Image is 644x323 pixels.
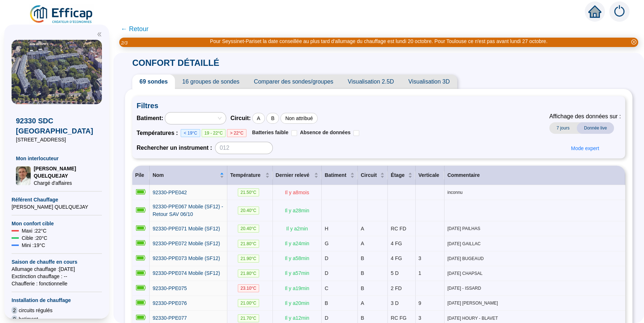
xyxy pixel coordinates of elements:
[238,269,259,277] span: 21.80 °C
[358,166,388,185] th: Circuit
[322,166,358,185] th: Batiment
[447,190,622,195] span: inconnu
[150,166,227,185] th: Nom
[181,129,200,137] span: < 19°C
[401,75,457,89] span: Visualisation 3D
[12,258,102,265] span: Saison de chauffe en cours
[153,240,220,247] a: 92330-PPE072 Mobile (SF12)
[418,270,421,276] span: 1
[285,285,309,291] span: Il y a 19 min
[631,39,636,44] span: close-circle
[22,234,47,242] span: Cible : 20 °C
[447,256,622,262] span: [DATE] BUGEAUD
[361,285,364,291] span: B
[153,189,187,196] a: 92330-PPE042
[325,300,328,306] span: B
[285,315,309,321] span: Il y a 12 min
[565,143,605,154] button: Mode expert
[16,166,31,185] img: Chargé d'affaires
[238,314,259,322] span: 21.70 °C
[361,226,364,231] span: A
[202,129,226,137] span: 19 - 22°C
[416,166,445,185] th: Verticale
[280,113,317,124] div: Non attribué
[238,299,259,307] span: 21.00 °C
[445,166,625,185] th: Commentaire
[549,122,577,134] span: 7 jours
[285,255,309,261] span: Il y a 58 min
[12,280,102,287] span: Chaufferie : fonctionnelle
[137,101,621,111] span: Filtres
[286,226,308,231] span: Il y a 2 min
[238,240,259,248] span: 21.80 °C
[238,225,259,233] span: 20.40 °C
[447,241,622,247] span: [DATE] GAILLAC
[137,144,212,152] span: Rechercher un instrument :
[391,226,406,231] span: RC FD
[19,315,38,323] span: batiment
[137,114,163,123] span: Batiment :
[285,241,309,246] span: Il y a 24 min
[361,315,364,321] span: B
[340,75,401,89] span: Visualisation 2.5D
[447,226,622,231] span: [DATE] PAILHAS
[391,241,402,246] span: 4 FG
[247,75,341,89] span: Comparer des sondes/groupes
[238,255,259,263] span: 21.90 °C
[29,4,94,25] img: efficap energie logo
[215,142,273,154] input: 012
[19,307,52,314] span: circuits régulés
[153,285,187,292] a: 92330-PPE075
[276,171,313,179] span: Dernier relevé
[175,75,246,89] span: 16 groupes de sondes
[418,300,421,306] span: 9
[266,113,279,124] div: B
[12,307,17,314] span: 2
[135,172,144,178] span: Pile
[238,284,259,292] span: 23.10 °C
[609,1,630,22] img: alerts
[325,226,328,231] span: H
[153,255,220,262] a: 92330-PPE073 Mobile (SF12)
[16,136,98,143] span: [STREET_ADDRESS]
[325,255,328,261] span: D
[121,24,149,34] span: ← Retour
[227,166,272,185] th: Température
[153,299,187,307] a: 92330-PPE076
[12,203,102,211] span: [PERSON_NAME] QUELQUEJAY
[153,270,220,276] span: 92330-PPE074 Mobile (SF12)
[571,145,599,152] span: Mode expert
[391,270,399,276] span: 5 D
[153,204,223,217] span: 92330-PPE067 Mobile (SF12) - Retour SAV 06/10
[238,188,259,196] span: 21.50 °C
[391,285,402,291] span: 2 FD
[285,270,309,276] span: Il y a 57 min
[230,171,263,179] span: Température
[22,227,47,234] span: Maxi : 22 °C
[132,75,175,89] span: 69 sondes
[153,203,224,218] a: 92330-PPE067 Mobile (SF12) - Retour SAV 06/10
[447,300,622,306] span: [DATE] [PERSON_NAME]
[325,241,329,246] span: G
[125,58,227,68] span: CONFORT DÉTAILLÉ
[325,285,328,291] span: C
[361,255,364,261] span: B
[388,166,415,185] th: Étage
[153,269,220,277] a: 92330-PPE074 Mobile (SF12)
[137,129,181,137] span: Températures :
[12,220,102,227] span: Mon confort cible
[34,165,98,179] span: [PERSON_NAME] QUELQUEJAY
[361,300,364,306] span: A
[391,315,407,321] span: RC FG
[325,171,349,179] span: Batiment
[300,129,351,135] span: Absence de données
[273,166,322,185] th: Dernier relevé
[285,208,309,213] span: Il y a 28 min
[447,315,622,321] span: [DATE] HOURY - BLAVET
[153,190,187,195] span: 92330-PPE042
[361,171,379,179] span: Circuit
[418,315,421,321] span: 3
[325,315,328,321] span: D
[153,314,187,322] a: 92330-PPE077
[588,5,601,18] span: home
